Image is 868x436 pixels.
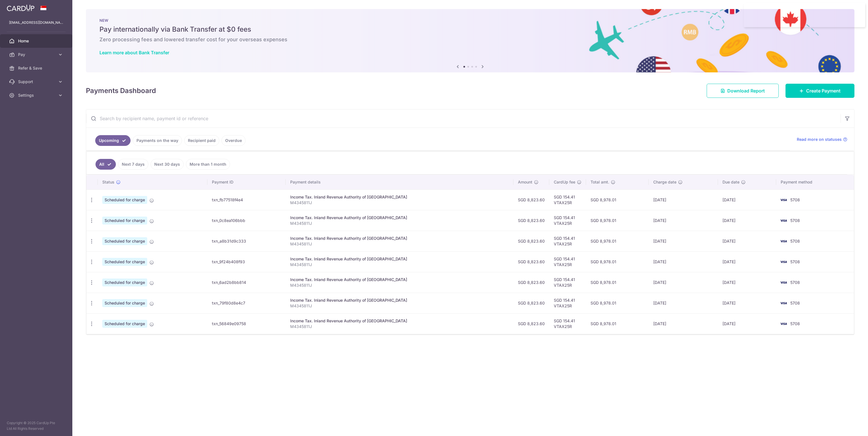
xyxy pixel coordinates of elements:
[586,231,649,251] td: SGD 8,978.01
[586,251,649,272] td: SGD 8,978.01
[7,5,34,11] img: CardUp
[554,179,575,185] span: CardUp fee
[207,231,285,251] td: txn_a8b31d9c333
[186,159,230,170] a: More than 1 month
[207,272,285,293] td: txn_6ad2b8bb814
[776,175,854,189] th: Payment method
[286,175,513,189] th: Payment details
[806,87,841,94] span: Create Payment
[207,251,285,272] td: txn_9f24b408f93
[790,301,800,305] span: 5708
[778,197,789,203] img: Bank Card
[513,251,549,272] td: SGD 8,823.60
[586,313,649,334] td: SGD 8,978.01
[549,251,586,272] td: SGD 154.41 VTAX25R
[290,297,509,303] div: Income Tax. Inland Revenue Authority of [GEOGRAPHIC_DATA]
[290,324,509,329] p: M4345811J
[513,313,549,334] td: SGD 8,823.60
[133,135,182,146] a: Payments on the way
[649,210,718,231] td: [DATE]
[727,87,765,94] span: Download Report
[549,293,586,313] td: SGD 154.41 VTAX25R
[790,259,800,264] span: 5708
[290,318,509,324] div: Income Tax. Inland Revenue Authority of [GEOGRAPHIC_DATA]
[718,272,776,293] td: [DATE]
[718,231,776,251] td: [DATE]
[290,303,509,309] p: M4345811J
[649,293,718,313] td: [DATE]
[86,109,841,128] input: Search by recipient name, payment id or reference
[290,256,509,262] div: Income Tax. Inland Revenue Authority of [GEOGRAPHIC_DATA]
[778,300,789,307] img: Bank Card
[290,236,509,241] div: Income Tax. Inland Revenue Authority of [GEOGRAPHIC_DATA]
[290,241,509,247] p: M4345811J
[290,215,509,221] div: Income Tax. Inland Revenue Authority of [GEOGRAPHIC_DATA]
[207,293,285,313] td: txn_79f80d8e4c7
[718,210,776,231] td: [DATE]
[102,320,147,328] span: Scheduled for charge
[102,299,147,307] span: Scheduled for charge
[785,84,854,98] a: Create Payment
[207,189,285,210] td: txn_fb77518f4e4
[790,218,800,223] span: 5708
[778,258,789,265] img: Bank Card
[549,231,586,251] td: SGD 154.41 VTAX25R
[290,221,509,226] p: M4345811J
[718,189,776,210] td: [DATE]
[790,197,800,202] span: 5708
[790,321,800,326] span: 5708
[586,272,649,293] td: SGD 8,978.01
[513,272,549,293] td: SGD 8,823.60
[290,277,509,282] div: Income Tax. Inland Revenue Authority of [GEOGRAPHIC_DATA]
[649,313,718,334] td: [DATE]
[96,159,116,170] a: All
[102,196,147,204] span: Scheduled for charge
[102,179,114,185] span: Status
[513,189,549,210] td: SGD 8,823.60
[549,189,586,210] td: SGD 154.41 VTAX25R
[649,189,718,210] td: [DATE]
[718,293,776,313] td: [DATE]
[790,280,800,285] span: 5708
[9,20,63,25] p: [EMAIL_ADDRESS][DOMAIN_NAME]
[102,279,147,286] span: Scheduled for charge
[513,210,549,231] td: SGD 8,823.60
[207,175,285,189] th: Payment ID
[86,86,156,96] h4: Payments Dashboard
[207,313,285,334] td: txn_56849e09758
[18,52,55,57] span: Pay
[718,251,776,272] td: [DATE]
[653,179,676,185] span: Charge date
[549,210,586,231] td: SGD 154.41 VTAX25R
[591,179,609,185] span: Total amt.
[797,137,847,142] a: Read more on statuses
[99,36,841,43] h6: Zero processing fees and lowered transfer cost for your overseas expenses
[290,282,509,288] p: M4345811J
[99,25,841,34] h5: Pay internationally via Bank Transfer at $0 fees
[797,137,842,142] span: Read more on statuses
[184,135,219,146] a: Recipient paid
[549,313,586,334] td: SGD 154.41 VTAX25R
[586,210,649,231] td: SGD 8,978.01
[778,320,789,327] img: Bank Card
[18,65,55,71] span: Refer & Save
[18,92,55,98] span: Settings
[778,279,789,286] img: Bank Card
[778,217,789,224] img: Bank Card
[290,262,509,267] p: M4345811J
[649,272,718,293] td: [DATE]
[518,179,532,185] span: Amount
[102,217,147,225] span: Scheduled for charge
[151,159,184,170] a: Next 30 days
[18,38,55,44] span: Home
[649,231,718,251] td: [DATE]
[586,293,649,313] td: SGD 8,978.01
[102,258,147,266] span: Scheduled for charge
[513,293,549,313] td: SGD 8,823.60
[222,135,246,146] a: Overdue
[722,179,739,185] span: Due date
[586,189,649,210] td: SGD 8,978.01
[513,231,549,251] td: SGD 8,823.60
[99,18,841,23] p: NEW
[649,251,718,272] td: [DATE]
